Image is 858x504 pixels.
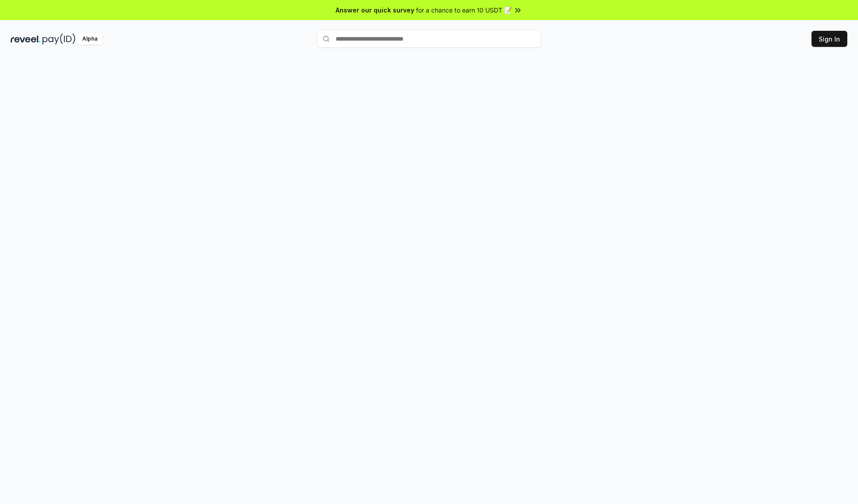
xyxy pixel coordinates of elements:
span: Answer our quick survey [336,5,414,15]
button: Sign In [812,31,847,47]
img: pay_id [42,33,76,45]
div: Alpha [77,33,102,45]
img: reveel_dark [11,33,41,45]
span: for a chance to earn 10 USDT 📝 [416,5,512,15]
